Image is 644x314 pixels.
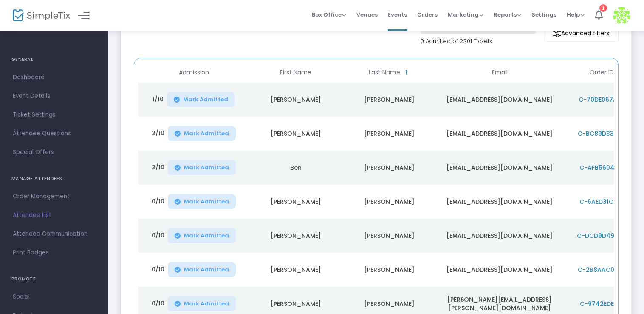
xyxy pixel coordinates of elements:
td: Ben [249,151,342,185]
span: C-6AED31CF-6 [579,197,624,206]
span: Email [492,69,508,76]
span: Mark Admitted [184,266,229,273]
span: Marketing [448,11,483,19]
span: Mark Admitted [184,164,229,171]
span: Mark Admitted [183,96,228,103]
span: Dashboard [13,72,96,83]
span: C-AFB56042-1 [579,163,624,172]
span: C-2B8AAC0D-3 [578,265,626,274]
span: Mark Admitted [184,300,229,307]
td: [PERSON_NAME] [342,219,436,253]
button: Mark Admitted [168,228,236,243]
span: Sortable [403,69,410,76]
td: [PERSON_NAME] [342,253,436,287]
span: C-DCD9D499-C [577,231,626,240]
td: [EMAIL_ADDRESS][DOMAIN_NAME] [436,253,563,287]
span: Social [13,291,96,303]
button: Mark Admitted [168,194,236,209]
span: 2/10 [152,163,164,175]
span: Settings [531,4,556,26]
span: Help [567,11,585,19]
span: Venues [356,4,378,26]
h4: PROMOTE [11,271,97,288]
span: Mark Admitted [184,198,229,205]
td: [EMAIL_ADDRESS][DOMAIN_NAME] [436,151,563,185]
span: Event Details [13,91,96,102]
td: [EMAIL_ADDRESS][DOMAIN_NAME] [436,185,563,219]
td: [PERSON_NAME] [249,219,342,253]
span: Print Badges [13,247,96,258]
td: [EMAIL_ADDRESS][DOMAIN_NAME] [436,219,563,253]
td: [EMAIL_ADDRESS][DOMAIN_NAME] [436,117,563,151]
td: [PERSON_NAME] [249,117,342,151]
td: [PERSON_NAME] [249,253,342,287]
span: Attendee Questions [13,128,96,139]
span: C-9742EDE7-1 [580,300,623,308]
img: filter [553,29,561,38]
div: 1 [599,4,607,12]
span: Attendee List [13,210,96,221]
span: Attendee Communication [13,228,96,240]
h4: MANAGE ATTENDEES [11,170,97,187]
td: [PERSON_NAME] [342,185,436,219]
span: Special Offers [13,147,96,158]
span: Box Office [312,11,346,19]
td: [PERSON_NAME] [249,185,342,219]
span: Events [388,4,407,26]
button: Mark Admitted [168,126,236,141]
span: Admission [179,69,209,76]
h4: GENERAL [11,51,97,68]
span: Mark Admitted [184,130,229,137]
span: 1/10 [153,95,164,107]
span: Ticket Settings [13,109,96,120]
span: 0/10 [152,265,164,277]
td: [PERSON_NAME] [249,83,342,117]
span: Orders [417,4,438,26]
span: 0/10 [152,197,164,209]
span: 2/10 [152,129,164,141]
m-button: Advanced filters [544,26,619,42]
span: Order ID [590,69,614,76]
button: Mark Admitted [167,92,235,107]
button: Mark Admitted [168,262,236,277]
span: Last Name [369,69,400,76]
span: C-BC89D338-4 [578,129,625,138]
td: [PERSON_NAME] [342,83,436,117]
button: Mark Admitted [168,296,236,311]
span: Mark Admitted [184,232,229,239]
td: [PERSON_NAME] [342,117,436,151]
td: [PERSON_NAME] [342,151,436,185]
span: 0/10 [152,299,164,311]
td: [EMAIL_ADDRESS][DOMAIN_NAME] [436,83,563,117]
span: Reports [494,11,521,19]
span: Order Management [13,191,96,202]
span: C-70DE067A-7 [579,95,624,104]
span: 0/10 [152,231,164,243]
button: Mark Admitted [168,160,236,175]
p: 0 Admitted of 2,701 Tickets [421,37,536,46]
span: First Name [280,69,311,76]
